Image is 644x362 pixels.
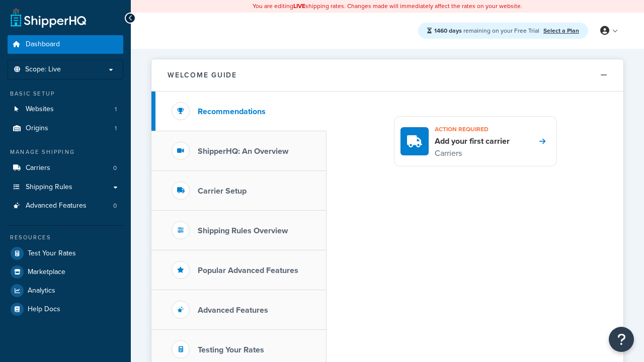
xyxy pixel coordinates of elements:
[8,263,123,281] a: Marketplace
[25,65,61,74] span: Scope: Live
[8,100,123,119] li: Websites
[8,148,123,156] div: Manage Shipping
[198,107,266,116] h3: Recommendations
[8,300,123,318] a: Help Docs
[435,136,510,147] h4: Add your first carrier
[113,164,117,172] span: 0
[26,202,87,210] span: Advanced Features
[8,119,123,138] a: Origins1
[434,26,462,35] strong: 1460 days
[198,345,264,354] h3: Testing Your Rates
[8,282,123,300] a: Analytics
[115,105,117,114] span: 1
[198,147,288,156] h3: ShipperHQ: An Overview
[198,187,247,196] h3: Carrier Setup
[434,26,541,35] span: remaining on your Free Trial
[26,124,48,133] span: Origins
[435,123,510,136] h3: Action required
[8,89,123,98] div: Basic Setup
[28,305,60,314] span: Help Docs
[8,100,123,119] a: Websites1
[26,164,50,172] span: Carriers
[8,159,123,177] a: Carriers0
[8,197,123,215] a: Advanced Features0
[113,202,117,210] span: 0
[198,266,298,275] h3: Popular Advanced Features
[28,287,55,295] span: Analytics
[8,159,123,177] li: Carriers
[26,105,54,114] span: Websites
[115,124,117,133] span: 1
[26,183,72,192] span: Shipping Rules
[8,233,123,242] div: Resources
[543,26,579,35] a: Select a Plan
[26,40,60,49] span: Dashboard
[28,249,76,258] span: Test Your Rates
[8,244,123,262] a: Test Your Rates
[8,119,123,138] li: Origins
[609,327,634,352] button: Open Resource Center
[8,197,123,215] li: Advanced Features
[198,306,268,315] h3: Advanced Features
[435,147,510,160] p: Carriers
[28,268,65,277] span: Marketplace
[8,35,123,54] a: Dashboard
[8,178,123,197] a: Shipping Rules
[198,226,288,235] h3: Shipping Rules Overview
[168,71,237,79] h2: Welcome Guide
[293,2,305,11] b: LIVE
[151,59,623,92] button: Welcome Guide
